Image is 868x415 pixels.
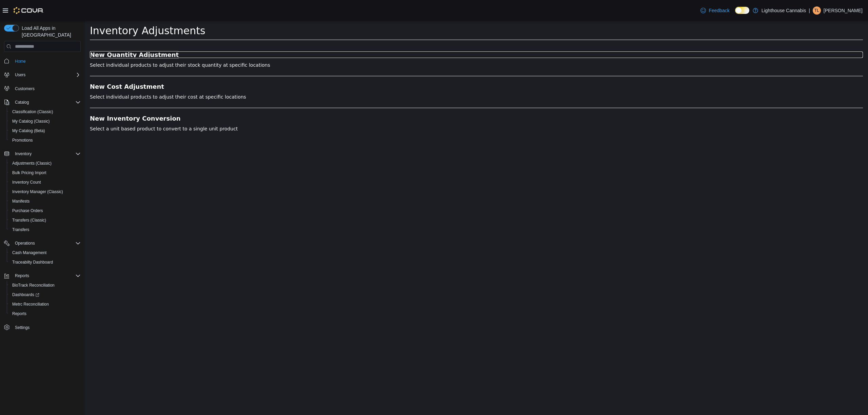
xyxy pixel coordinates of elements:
span: Purchase Orders [12,208,43,213]
button: Promotions [7,136,83,145]
p: [PERSON_NAME] [824,6,863,15]
a: Reports [9,310,29,318]
span: Reports [15,273,29,278]
button: Catalog [1,98,83,107]
button: My Catalog (Beta) [7,126,83,136]
img: Cova [14,7,44,14]
span: Transfers (Classic) [12,217,46,223]
span: Cash Management [9,249,81,257]
button: My Catalog (Classic) [7,117,83,126]
button: Inventory Count [7,178,83,187]
span: Load All Apps in [GEOGRAPHIC_DATA] [19,25,81,38]
span: Metrc Reconciliation [12,302,49,307]
h3: New Cost Adjustment [5,63,778,69]
p: Select individual products to adjust their stock quantity at specific locations [5,41,778,48]
span: Settings [12,323,81,332]
span: Operations [12,239,81,247]
nav: Complex example [4,53,81,350]
a: My Catalog (Beta) [9,127,48,135]
button: Inventory [12,150,34,158]
p: Select individual products to adjust their cost at specific locations [5,73,778,80]
span: BioTrack Reconciliation [9,281,81,289]
button: Cash Management [7,248,83,257]
span: Promotions [9,136,81,144]
a: Adjustments (Classic) [9,159,54,167]
span: Feedback [709,7,729,14]
button: Operations [1,238,83,248]
span: Reports [12,311,26,316]
span: My Catalog (Beta) [9,127,81,135]
a: Transfers [9,226,32,234]
span: Classification (Classic) [12,109,53,115]
a: Metrc Reconciliation [9,300,52,308]
button: Manifests [7,196,83,206]
span: Adjustments (Classic) [9,159,81,167]
a: Settings [12,324,32,332]
span: Operations [15,241,35,246]
a: Dashboards [7,290,83,299]
span: Catalog [15,100,29,105]
span: Traceabilty Dashboard [12,260,53,265]
button: Users [1,70,83,80]
span: Dashboards [12,292,39,297]
span: Manifests [12,199,29,204]
span: Home [12,57,81,65]
span: Transfers [12,227,29,232]
span: TL [814,6,819,15]
span: Bulk Pricing Import [9,169,81,177]
a: Dashboards [9,291,42,299]
button: Inventory [1,149,83,159]
button: Catalog [12,98,32,106]
span: My Catalog (Classic) [12,119,50,124]
button: Operations [12,239,38,247]
p: Lighthouse Cannabis [762,6,806,15]
button: Metrc Reconciliation [7,299,83,309]
span: Purchase Orders [9,207,81,215]
button: BioTrack Reconciliation [7,281,83,290]
button: Classification (Classic) [7,107,83,117]
button: Transfers [7,225,83,234]
button: Home [1,56,83,66]
span: Reports [9,310,81,318]
button: Inventory Manager (Classic) [7,187,83,196]
a: Classification (Classic) [9,108,56,116]
span: Classification (Classic) [9,108,81,116]
button: Reports [7,309,83,318]
a: Inventory Count [9,178,44,186]
h3: New Inventory Conversion [5,95,778,101]
span: Inventory Manager (Classic) [12,189,63,194]
a: Manifests [9,197,32,205]
span: BioTrack Reconciliation [12,283,55,288]
a: Cash Management [9,249,49,257]
span: Traceabilty Dashboard [9,258,81,266]
span: Transfers [9,226,81,234]
span: Transfers (Classic) [9,216,81,224]
a: BioTrack Reconciliation [9,281,57,289]
span: Bulk Pricing Import [12,170,46,175]
span: Settings [15,325,29,330]
a: Inventory Manager (Classic) [9,188,66,196]
a: Transfers (Classic) [9,216,49,224]
span: Users [12,71,81,79]
a: Promotions [9,136,36,144]
span: Customers [15,86,35,91]
input: Dark Mode [735,7,749,14]
button: Bulk Pricing Import [7,168,83,178]
span: Home [15,59,26,64]
button: Customers [1,84,83,94]
a: New Quantity Adjustment [5,31,778,38]
button: Reports [12,272,32,280]
span: Cash Management [12,250,46,255]
p: Select a unit based product to convert to a single unit product [5,105,778,112]
span: Inventory Manager (Classic) [9,188,81,196]
button: Transfers (Classic) [7,215,83,225]
span: Catalog [12,98,81,106]
a: Home [12,57,28,65]
span: Customers [12,84,81,93]
button: Purchase Orders [7,206,83,215]
div: Theo Lu [813,6,821,15]
a: Traceabilty Dashboard [9,258,56,266]
span: Inventory Count [9,178,81,186]
a: My Catalog (Classic) [9,117,53,125]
